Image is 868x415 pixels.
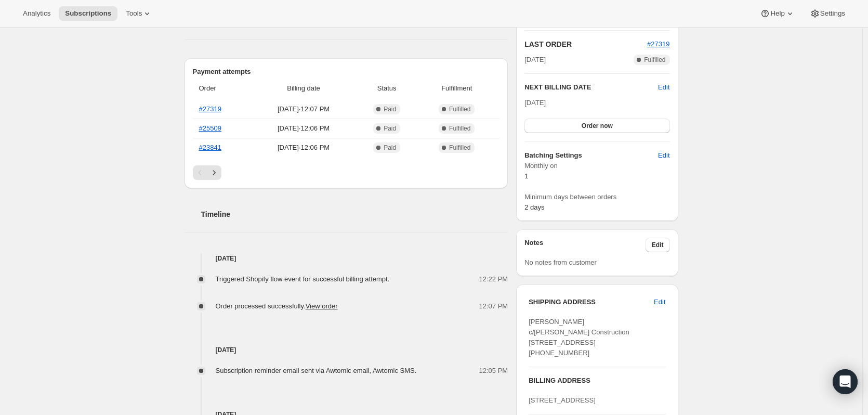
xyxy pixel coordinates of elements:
[216,302,338,310] span: Order processed successfully.
[524,99,546,107] span: [DATE]
[254,83,353,94] span: Billing date
[479,301,508,312] span: 12:07 PM
[647,39,669,49] button: #27319
[120,6,159,21] button: Tools
[529,396,596,404] span: [STREET_ADDRESS]
[524,203,544,211] span: 2 days
[254,104,353,114] span: [DATE] · 12:07 PM
[449,144,470,152] span: Fulfilled
[524,82,658,93] h2: NEXT BILLING DATE
[59,6,117,21] button: Subscriptions
[254,123,353,134] span: [DATE] · 12:06 PM
[524,150,658,161] h6: Batching Settings
[420,83,493,94] span: Fulfillment
[658,82,669,93] button: Edit
[820,9,845,18] span: Settings
[306,302,338,310] a: View order
[17,6,57,21] button: Analytics
[449,124,470,133] span: Fulfilled
[216,275,390,283] span: Triggered Shopify flow event for successful billing attempt.
[207,165,221,180] button: Next
[201,209,508,219] h2: Timeline
[654,297,665,307] span: Edit
[582,122,613,130] span: Order now
[646,238,670,252] button: Edit
[647,40,669,48] a: #27319
[644,56,665,64] span: Fulfilled
[384,124,396,133] span: Paid
[360,83,414,94] span: Status
[524,172,528,180] span: 1
[449,105,470,113] span: Fulfilled
[529,297,654,307] h3: SHIPPING ADDRESS
[524,161,669,171] span: Monthly on
[529,318,629,357] span: [PERSON_NAME] c/[PERSON_NAME] Construction [STREET_ADDRESS] [PHONE_NUMBER]
[185,253,508,264] h4: [DATE]
[524,192,669,202] span: Minimum days between orders
[652,147,676,164] button: Edit
[65,9,111,18] span: Subscriptions
[770,9,784,18] span: Help
[193,77,251,100] th: Order
[23,9,50,18] span: Analytics
[185,345,508,355] h4: [DATE]
[199,144,221,151] a: #23841
[199,105,221,113] a: #27319
[384,144,396,152] span: Paid
[193,67,500,77] h2: Payment attempts
[524,258,597,266] span: No notes from customer
[658,150,669,161] span: Edit
[126,9,142,18] span: Tools
[524,119,669,133] button: Order now
[479,366,508,376] span: 12:05 PM
[652,241,664,249] span: Edit
[754,6,801,21] button: Help
[193,165,500,180] nav: Pagination
[833,369,858,394] div: Open Intercom Messenger
[384,105,396,113] span: Paid
[254,142,353,153] span: [DATE] · 12:06 PM
[524,238,646,252] h3: Notes
[479,274,508,284] span: 12:22 PM
[524,55,546,65] span: [DATE]
[648,294,672,310] button: Edit
[199,124,221,132] a: #25509
[529,375,665,386] h3: BILLING ADDRESS
[524,39,647,49] h2: LAST ORDER
[804,6,851,21] button: Settings
[216,367,417,374] span: Subscription reminder email sent via Awtomic email, Awtomic SMS.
